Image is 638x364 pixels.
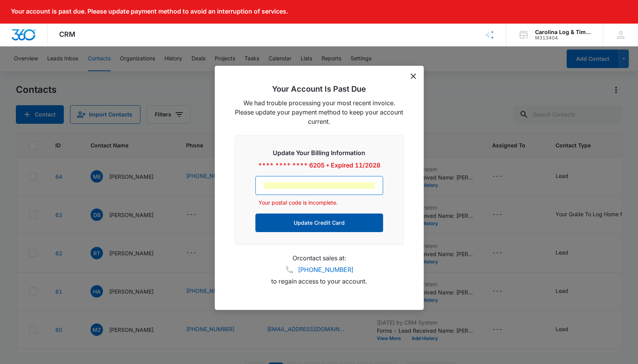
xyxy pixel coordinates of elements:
p: We had trouble processing your most recent invoice. Please update your payment method to keep you... [235,98,404,126]
p: Your account is past due. Please update payment method to avoid an interruption of services. [11,8,288,15]
h3: Update Your Billing Information [255,148,383,157]
span: CRM [59,30,75,38]
div: account id [535,35,592,41]
div: CRM [48,23,87,46]
a: [PHONE_NUMBER] [298,265,354,274]
button: Update Credit Card [255,214,383,232]
p: Or contact sales at: to regain access to your account. [235,254,404,285]
div: account name [535,29,592,35]
button: dismiss this dialog [411,73,416,79]
p: Your postal code is incomplete. [258,198,383,207]
a: Brand Profile Wizard [473,23,506,46]
iframe: Secure card payment input frame [263,182,375,189]
h2: Your Account Is Past Due [235,84,404,94]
